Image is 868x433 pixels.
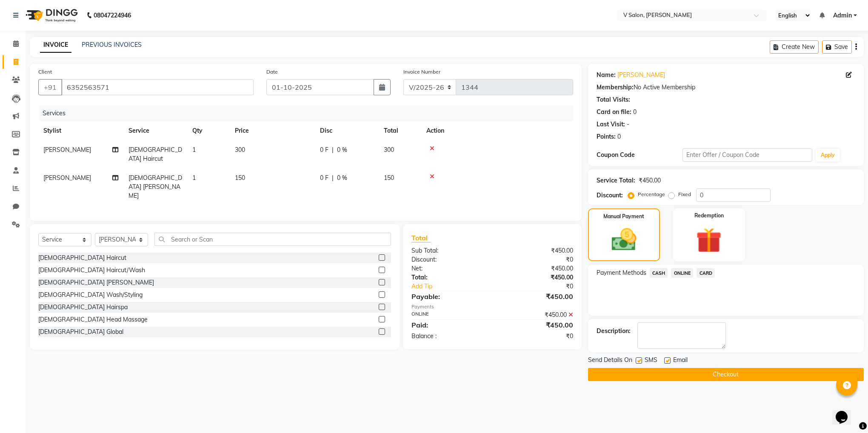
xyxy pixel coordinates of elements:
[39,105,580,121] div: Services
[154,233,391,246] input: Search or Scan
[492,311,580,319] div: ₹450.00
[43,146,91,154] span: [PERSON_NAME]
[403,68,440,76] label: Invoice Number
[421,121,573,140] th: Action
[411,303,573,311] div: Payments
[405,282,507,291] a: Add Tip
[40,37,71,53] a: INVOICE
[38,278,154,287] div: [DEMOGRAPHIC_DATA] [PERSON_NAME]
[320,174,328,182] span: 0 F
[128,174,182,199] span: [DEMOGRAPHIC_DATA] [PERSON_NAME]
[123,121,187,140] th: Service
[597,191,623,200] div: Discount:
[43,174,91,182] span: [PERSON_NAME]
[187,121,230,140] th: Qty
[405,332,492,341] div: Balance :
[128,146,182,162] span: [DEMOGRAPHIC_DATA] Haircut
[38,291,143,299] div: [DEMOGRAPHIC_DATA] Wash/Styling
[694,212,724,219] label: Redemption
[38,121,123,140] th: Stylist
[597,95,630,104] div: Total Visits:
[507,282,580,291] div: ₹0
[822,40,852,54] button: Save
[770,40,819,54] button: Create New
[682,148,812,162] input: Enter Offer / Coupon Code
[588,368,864,381] button: Checkout
[230,121,315,140] th: Price
[597,120,625,129] div: Last Visit:
[633,108,637,117] div: 0
[492,246,580,255] div: ₹450.00
[832,399,859,424] iframe: chat widget
[617,132,621,141] div: 0
[315,121,379,140] th: Disc
[38,315,148,324] div: [DEMOGRAPHIC_DATA] Head Massage
[492,264,580,273] div: ₹450.00
[235,174,245,182] span: 150
[38,328,123,336] div: [DEMOGRAPHIC_DATA] Global
[82,41,142,48] a: PREVIOUS INVOICES
[492,291,580,302] div: ₹450.00
[645,356,657,366] span: SMS
[405,255,492,264] div: Discount:
[405,291,492,302] div: Payable:
[492,320,580,330] div: ₹450.00
[617,71,665,80] a: [PERSON_NAME]
[38,303,128,312] div: [DEMOGRAPHIC_DATA] Hairspa
[638,191,665,198] label: Percentage
[405,311,492,319] div: ONLINE
[627,120,629,129] div: -
[337,174,347,182] span: 0 %
[405,246,492,255] div: Sub Total:
[597,83,634,92] div: Membership:
[603,213,644,220] label: Manual Payment
[384,146,394,154] span: 300
[384,174,394,182] span: 150
[492,332,580,341] div: ₹0
[266,68,278,76] label: Date
[588,356,632,366] span: Send Details On
[833,11,852,20] span: Admin
[673,356,688,366] span: Email
[38,254,126,262] div: [DEMOGRAPHIC_DATA] Haircut
[405,320,492,330] div: Paid:
[604,225,644,254] img: _cash.svg
[597,71,616,80] div: Name:
[337,145,347,154] span: 0 %
[678,191,691,198] label: Fixed
[597,151,683,160] div: Coupon Code
[650,268,668,278] span: CASH
[597,268,646,277] span: Payment Methods
[597,108,631,117] div: Card on file:
[697,268,715,278] span: CARD
[192,174,196,182] span: 1
[492,273,580,282] div: ₹450.00
[192,146,196,154] span: 1
[492,255,580,264] div: ₹0
[639,176,661,185] div: ₹450.00
[235,146,245,154] span: 300
[411,234,431,242] span: Total
[597,327,631,336] div: Description:
[688,225,729,256] img: _gift.svg
[671,268,693,278] span: ONLINE
[332,145,334,154] span: |
[405,273,492,282] div: Total:
[597,83,855,92] div: No Active Membership
[38,79,62,95] button: +91
[38,68,52,76] label: Client
[320,145,328,154] span: 0 F
[94,3,131,27] b: 08047224946
[379,121,421,140] th: Total
[816,149,840,162] button: Apply
[22,3,80,27] img: logo
[332,174,334,182] span: |
[597,176,635,185] div: Service Total:
[61,79,254,95] input: Search by Name/Mobile/Email/Code
[38,266,145,275] div: [DEMOGRAPHIC_DATA] Haircut/Wash
[405,264,492,273] div: Net:
[597,132,616,141] div: Points:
